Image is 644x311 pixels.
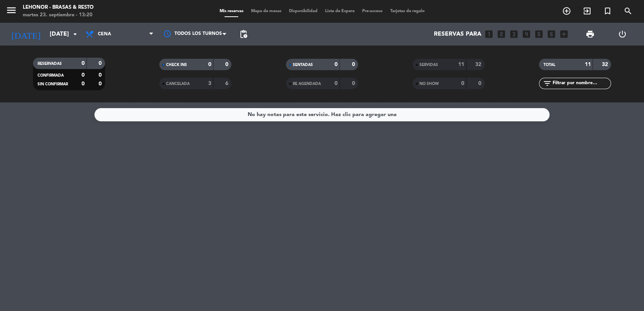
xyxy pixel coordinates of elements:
strong: 0 [352,62,356,67]
i: add_circle_outline [562,6,571,16]
strong: 0 [352,81,356,86]
strong: 0 [335,81,338,86]
span: Lista de Espera [321,9,358,13]
strong: 0 [461,81,464,86]
div: No hay notas para este servicio. Haz clic para agregar una [248,110,397,119]
i: looks_6 [547,29,556,39]
span: RE AGENDADA [293,82,321,86]
span: TOTAL [543,63,555,67]
strong: 0 [82,61,85,66]
span: Cena [98,31,111,37]
div: martes 23. septiembre - 13:20 [23,11,94,19]
strong: 0 [99,61,103,66]
i: add_box [559,29,569,39]
strong: 0 [82,81,85,86]
strong: 32 [602,62,609,67]
span: Pre-acceso [358,9,386,13]
span: CONFIRMADA [38,74,64,77]
span: SERVIDAS [419,63,438,67]
i: filter_list [543,79,552,88]
strong: 0 [335,62,338,67]
div: Lehonor - Brasas & Resto [23,4,94,11]
span: Reservas para [434,31,481,38]
strong: 3 [208,81,211,86]
strong: 11 [584,62,591,67]
span: Mapa de mesas [247,9,285,13]
span: RESERVADAS [38,62,62,66]
span: SENTADAS [293,63,313,67]
span: SIN CONFIRMAR [38,82,68,86]
i: [DATE] [6,26,46,42]
span: Tarjetas de regalo [386,9,429,13]
span: pending_actions [239,30,248,39]
strong: 0 [225,62,230,67]
span: print [586,30,595,39]
strong: 0 [99,72,103,78]
i: exit_to_app [583,6,592,16]
div: LOG OUT [606,23,639,46]
i: menu [6,5,17,16]
strong: 0 [208,62,211,67]
button: menu [6,5,17,19]
input: Filtrar por nombre... [552,79,611,88]
strong: 32 [475,62,483,67]
i: looks_two [496,29,506,39]
i: search [624,6,633,16]
i: looks_one [484,29,494,39]
i: looks_5 [534,29,544,39]
i: looks_3 [509,29,519,39]
span: CANCELADA [166,82,190,86]
span: Mis reservas [216,9,247,13]
span: NO SHOW [419,82,439,86]
span: CHECK INS [166,63,187,67]
i: turned_in_not [603,6,612,16]
strong: 0 [82,72,85,78]
strong: 6 [225,81,230,86]
span: Disponibilidad [285,9,321,13]
i: arrow_drop_down [71,30,80,39]
strong: 11 [458,62,464,67]
strong: 0 [99,81,103,86]
strong: 0 [478,81,483,86]
i: power_settings_new [618,30,627,39]
i: looks_4 [521,29,531,39]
